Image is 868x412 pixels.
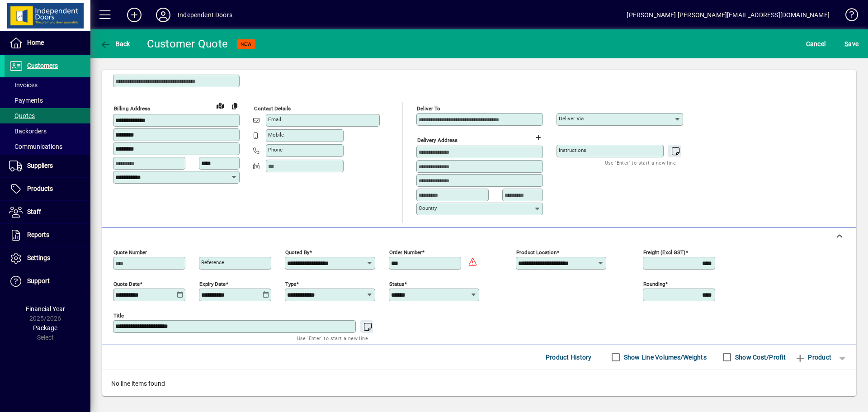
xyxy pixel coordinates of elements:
a: View on map [213,98,227,113]
span: Reports [27,231,49,238]
a: Reports [5,224,90,246]
mat-label: Order number [389,249,422,255]
span: Customers [27,62,58,69]
span: Product [795,350,831,365]
button: Cancel [804,36,828,52]
mat-label: Expiry date [199,280,226,287]
button: Choose address [531,130,545,145]
span: Invoices [9,81,38,89]
mat-label: Phone [268,147,283,153]
a: Communications [5,139,90,154]
mat-label: Quote number [113,249,147,255]
mat-label: Deliver via [559,115,584,122]
span: Communications [9,143,62,150]
span: Back [100,40,130,47]
app-page-header-button: Back [90,36,140,52]
button: Back [98,36,132,52]
span: Products [27,185,53,192]
mat-hint: Use 'Enter' to start a new line [297,333,368,343]
span: Settings [27,254,50,261]
a: Products [5,178,90,200]
span: Suppliers [27,162,53,169]
mat-label: Status [389,280,404,287]
span: Cancel [806,37,826,51]
mat-label: Quote date [113,280,140,287]
label: Show Line Volumes/Weights [622,353,707,362]
a: Payments [5,93,90,108]
button: Copy to Delivery address [227,99,242,113]
mat-label: Quoted by [285,249,309,255]
span: Financial Year [26,305,65,313]
mat-label: Freight (excl GST) [643,249,685,255]
button: Product [790,349,836,365]
a: Settings [5,247,90,270]
a: Suppliers [5,155,90,177]
label: Show Cost/Profit [733,353,786,362]
mat-label: Reference [201,259,224,265]
span: Payments [9,97,43,104]
mat-label: Instructions [559,147,586,153]
a: Support [5,270,90,293]
div: No line items found [102,370,856,398]
span: Home [27,39,44,46]
button: Add [120,7,149,23]
span: Package [33,324,57,331]
span: Support [27,277,50,284]
mat-label: Rounding [643,280,665,287]
span: Quotes [9,112,35,119]
button: Save [842,36,861,52]
span: NEW [241,41,252,47]
a: Knowledge Base [839,2,857,31]
span: Backorders [9,128,47,135]
a: Staff [5,201,90,223]
mat-label: Product location [516,249,557,255]
mat-label: Type [285,280,296,287]
a: Home [5,32,90,54]
mat-label: Title [113,312,124,318]
a: Invoices [5,77,90,93]
mat-label: Email [268,116,281,123]
span: Staff [27,208,41,215]
a: Backorders [5,123,90,139]
mat-label: Country [419,205,437,211]
button: Product History [542,349,595,365]
button: Profile [149,7,178,23]
span: ave [844,37,859,51]
span: S [844,40,848,47]
span: Product History [546,350,592,365]
mat-hint: Use 'Enter' to start a new line [605,157,676,168]
mat-label: Mobile [268,132,284,138]
a: Quotes [5,108,90,123]
div: Independent Doors [178,8,232,22]
div: Customer Quote [147,37,228,51]
mat-label: Deliver To [417,105,440,112]
div: [PERSON_NAME] [PERSON_NAME][EMAIL_ADDRESS][DOMAIN_NAME] [627,8,830,22]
